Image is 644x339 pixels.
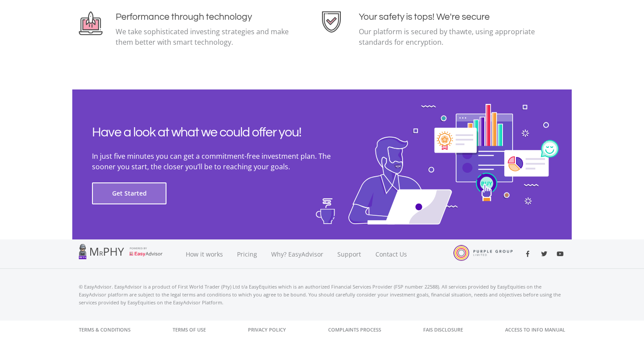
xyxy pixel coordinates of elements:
a: Contact Us [368,239,415,269]
a: Complaints Process [328,321,381,339]
a: Terms & Conditions [79,321,131,339]
a: Access to Info Manual [505,321,565,339]
a: Why? EasyAdvisor [264,239,330,269]
p: In just five minutes you can get a commitment-free investment plan. The sooner you start, the clo... [92,151,355,172]
p: Our platform is secured by thawte, using appropriate standards for encryption. [359,26,537,47]
button: Get Started [92,182,166,204]
h2: Have a look at what we could offer you! [92,125,355,140]
p: © EasyAdvisor. EasyAdvisor is a product of First World Trader (Pty) Ltd t/a EasyEquities which is... [79,283,565,307]
h4: Your safety is tops! We're secure [359,11,537,22]
a: Pricing [230,239,264,269]
a: Terms of Use [173,321,206,339]
a: FAIS Disclosure [423,321,463,339]
h4: Performance through technology [116,11,294,22]
a: Support [330,239,368,269]
a: Privacy Policy [248,321,286,339]
p: We take sophisticated investing strategies and make them better with smart technology. [116,26,294,47]
a: How it works [179,239,230,269]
